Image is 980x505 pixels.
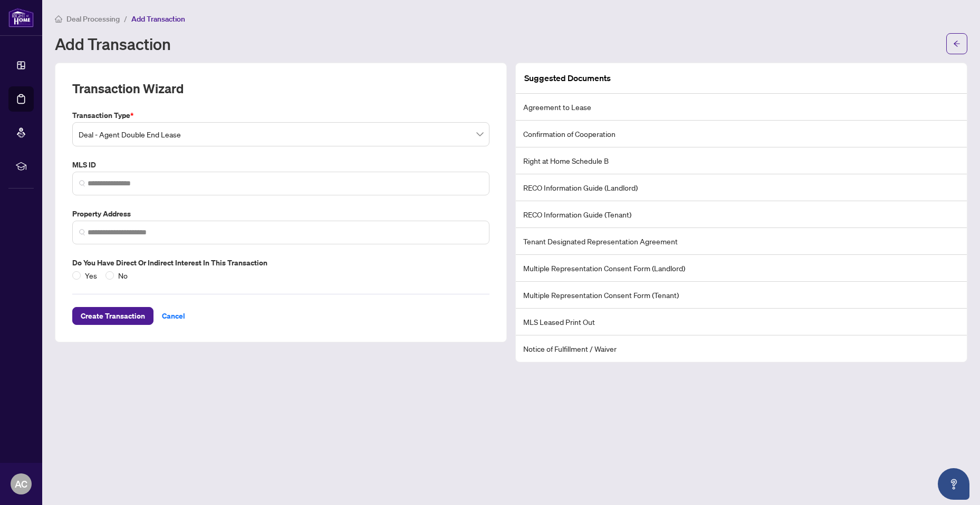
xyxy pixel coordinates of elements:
[72,80,184,97] h2: Transaction Wizard
[131,14,185,24] span: Add Transaction
[953,40,960,47] span: arrow-left
[516,174,967,201] li: RECO Information Guide (Landlord)
[516,201,967,228] li: RECO Information Guide (Tenant)
[114,270,132,281] span: No
[516,309,967,335] li: MLS Leased Print Out
[72,208,489,220] label: Property Address
[516,335,967,362] li: Notice of Fulfillment / Waiver
[162,308,185,324] span: Cancel
[79,180,85,186] img: search_icon
[124,13,127,25] li: /
[516,255,967,282] li: Multiple Representation Consent Form (Landlord)
[72,257,489,269] label: Do you have direct or indirect interest in this transaction
[72,110,489,121] label: Transaction Type
[8,8,34,27] img: logo
[516,282,967,309] li: Multiple Representation Consent Form (Tenant)
[516,228,967,255] li: Tenant Designated Representation Agreement
[66,14,120,24] span: Deal Processing
[524,72,611,85] article: Suggested Documents
[72,159,489,171] label: MLS ID
[81,308,145,324] span: Create Transaction
[55,35,171,52] h1: Add Transaction
[81,270,101,281] span: Yes
[15,477,27,491] span: AC
[79,229,85,235] img: search_icon
[516,147,967,174] li: Right at Home Schedule B
[516,94,967,121] li: Agreement to Lease
[153,307,194,325] button: Cancel
[79,124,483,144] span: Deal - Agent Double End Lease
[516,121,967,147] li: Confirmation of Cooperation
[938,468,969,500] button: Open asap
[55,15,62,23] span: home
[72,307,153,325] button: Create Transaction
